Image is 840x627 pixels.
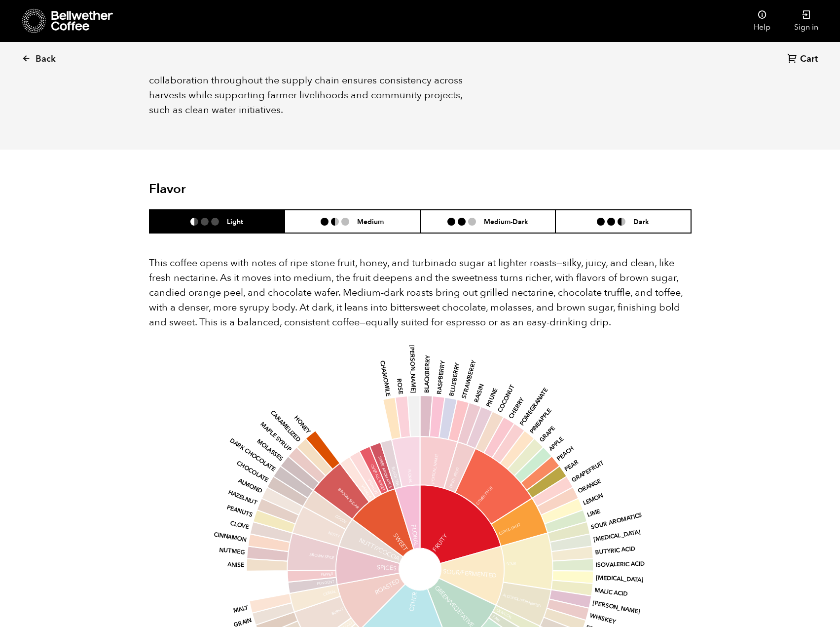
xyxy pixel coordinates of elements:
[149,256,692,330] p: This coffee opens with notes of ripe stone fruit, honey, and turbinado sugar at lighter roasts—si...
[36,53,56,65] span: Back
[357,217,384,226] h6: Medium
[787,53,820,66] a: Cart
[633,217,649,226] h6: Dark
[149,182,330,197] h2: Flavor
[800,53,818,65] span: Cart
[484,217,528,226] h6: Medium-Dark
[227,217,243,226] h6: Light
